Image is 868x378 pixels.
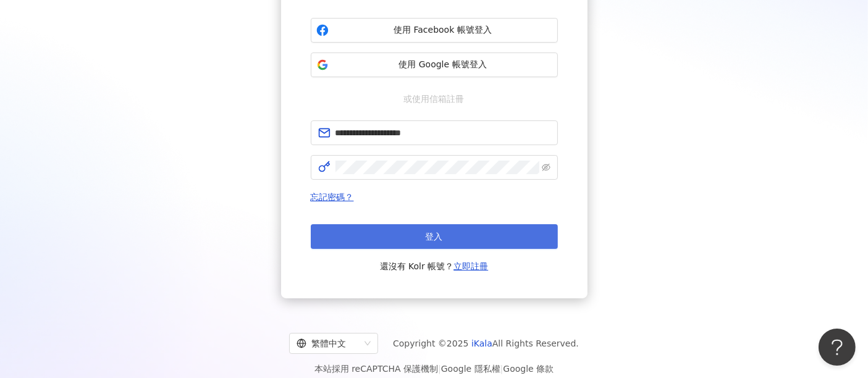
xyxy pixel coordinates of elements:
[380,259,489,274] span: 還沒有 Kolr 帳號？
[334,59,552,71] span: 使用 Google 帳號登入
[395,92,473,106] span: 或使用信箱註冊
[311,224,558,249] button: 登入
[819,329,856,366] iframe: Help Scout Beacon - Open
[311,192,354,202] a: 忘記密碼？
[453,261,488,271] a: 立即註冊
[297,334,360,353] div: 繁體中文
[500,364,504,374] span: |
[311,18,558,43] button: 使用 Facebook 帳號登入
[311,52,558,77] button: 使用 Google 帳號登入
[426,232,443,241] span: 登入
[334,24,552,36] span: 使用 Facebook 帳號登入
[393,336,579,351] span: Copyright © 2025 All Rights Reserved.
[471,338,492,348] a: iKala
[438,364,441,374] span: |
[503,364,554,374] a: Google 條款
[441,364,500,374] a: Google 隱私權
[542,163,550,172] span: eye-invisible
[314,361,554,376] span: 本站採用 reCAPTCHA 保護機制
